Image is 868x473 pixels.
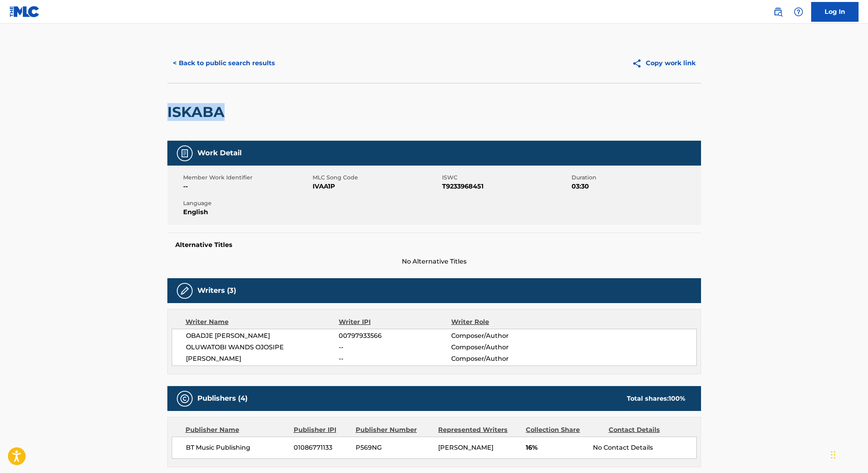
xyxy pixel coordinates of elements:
[197,286,236,295] h5: Writers (3)
[175,241,693,249] h5: Alternative Titles
[627,394,685,403] div: Total shares:
[438,425,520,435] div: Represented Writers
[451,343,553,352] span: Composer/Author
[197,149,242,158] h5: Work Detail
[339,331,451,341] span: 00797933566
[791,4,806,20] div: Help
[186,331,339,341] span: OBADJE [PERSON_NAME]
[829,435,868,473] iframe: Chat Widget
[442,182,570,191] span: T9233968451
[356,443,432,452] span: P569NG
[770,4,786,20] a: Public Search
[811,2,859,22] a: Log In
[572,173,699,182] span: Duration
[626,53,701,73] button: Copy work link
[186,425,288,435] div: Publisher Name
[186,354,339,364] span: [PERSON_NAME]
[339,354,451,364] span: --
[339,317,451,327] div: Writer IPI
[339,343,451,352] span: --
[183,173,311,182] span: Member Work Identifier
[794,7,803,17] img: help
[572,182,699,191] span: 03:30
[451,317,553,327] div: Writer Role
[442,173,570,182] span: ISWC
[451,354,553,364] span: Composer/Author
[632,58,646,68] img: Copy work link
[183,199,311,207] span: Language
[773,7,783,17] img: search
[167,257,701,266] span: No Alternative Titles
[186,317,339,327] div: Writer Name
[167,103,229,121] h2: ISKABA
[356,425,432,435] div: Publisher Number
[313,182,440,191] span: IVAA1P
[526,425,602,435] div: Collection Share
[609,425,685,435] div: Contact Details
[167,53,281,73] button: < Back to public search results
[593,443,696,452] div: No Contact Details
[186,443,288,452] span: BT Music Publishing
[186,343,339,352] span: OLUWATOBI WANDS OJOSIPE
[313,173,440,182] span: MLC Song Code
[180,394,189,403] img: Publishers
[183,182,311,191] span: --
[9,6,40,17] img: MLC Logo
[180,286,189,296] img: Writers
[180,149,189,158] img: Work Detail
[438,444,493,451] span: [PERSON_NAME]
[294,443,350,452] span: 01086771133
[451,331,553,341] span: Composer/Author
[669,395,685,402] span: 100 %
[197,394,247,403] h5: Publishers (4)
[294,425,350,435] div: Publisher IPI
[526,443,587,452] span: 16%
[831,443,836,467] div: Drag
[183,207,311,217] span: English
